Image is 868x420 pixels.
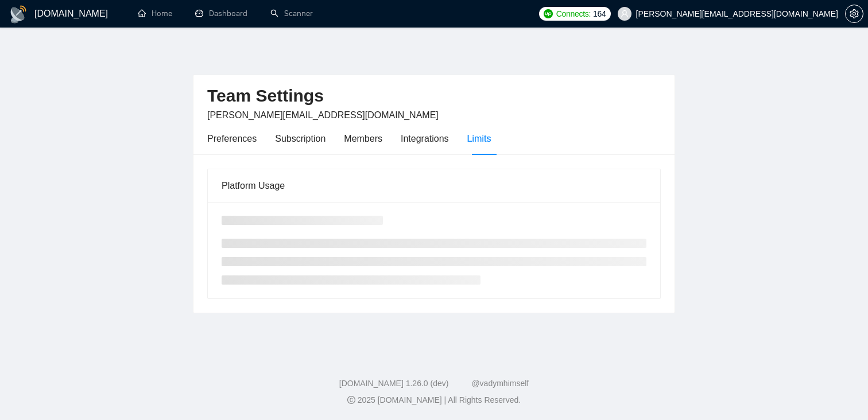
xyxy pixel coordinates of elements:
[621,10,629,18] span: user
[347,396,355,404] span: copyright
[222,169,646,202] div: Platform Usage
[207,84,661,108] h2: Team Settings
[467,131,491,146] div: Limits
[207,110,439,120] span: [PERSON_NAME][EMAIL_ADDRESS][DOMAIN_NAME]
[845,5,863,23] button: setting
[270,9,313,18] a: searchScanner
[9,5,28,24] img: logo
[339,379,449,388] a: [DOMAIN_NAME] 1.26.0 (dev)
[275,131,325,146] div: Subscription
[9,394,859,406] div: 2025 [DOMAIN_NAME] | All Rights Reserved.
[544,9,553,18] img: upwork-logo.png
[138,9,172,18] a: homeHome
[846,9,863,18] span: setting
[593,7,606,20] span: 164
[471,379,529,388] a: @vadymhimself
[344,131,382,146] div: Members
[845,9,863,18] a: setting
[556,7,591,20] span: Connects:
[207,131,257,146] div: Preferences
[195,9,247,18] a: dashboardDashboard
[401,131,449,146] div: Integrations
